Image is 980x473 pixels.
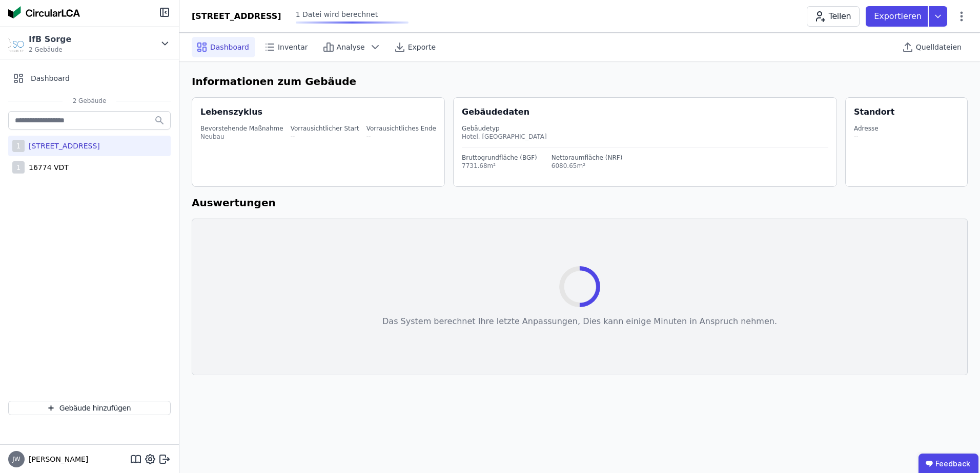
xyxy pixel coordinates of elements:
div: Bevorstehende Maßnahme [200,124,283,133]
div: Bruttogrundfläche (BGF) [462,154,537,162]
div: Standort [854,106,894,118]
button: Gebäude hinzufügen [8,401,171,415]
div: 1 [12,161,25,174]
span: [PERSON_NAME] [25,454,88,464]
p: Exportieren [874,10,924,23]
span: Dashboard [31,73,70,83]
span: 2 Gebäude [29,46,71,54]
div: Neubau [200,133,283,141]
div: Nettoraumfläche (NRF) [552,154,623,162]
div: IfB Sorge [29,33,71,46]
div: -- [854,133,879,141]
h6: Auswertungen [192,195,968,210]
img: IfB Sorge [8,35,25,52]
span: JW [12,456,20,462]
div: 6080.65m² [552,162,623,170]
span: Exporte [408,42,436,52]
span: 2 Gebäude [63,97,117,105]
span: Inventar [278,42,308,52]
div: 16774 VDT [25,162,69,173]
span: 1 Datei wird berechnet [296,10,378,18]
div: Gebäudedaten [462,106,836,118]
span: Analyse [337,42,365,52]
img: Concular [8,6,80,18]
div: Das System berechnet Ihre letzte Anpassungen, Dies kann einige Minuten in Anspruch nehmen. [382,315,777,328]
div: Lebenszyklus [200,106,262,118]
span: Dashboard [210,42,249,52]
h6: Informationen zum Gebäude [192,74,968,89]
div: Gebäudetyp [462,124,828,133]
div: -- [291,133,359,141]
div: 1 [12,140,25,152]
div: Adresse [854,124,879,133]
div: [STREET_ADDRESS] [192,10,281,23]
div: [STREET_ADDRESS] [25,141,100,151]
div: Vorrausichtlicher Start [291,124,359,133]
div: -- [366,133,436,141]
div: Hotel, [GEOGRAPHIC_DATA] [462,133,828,141]
button: Teilen [807,6,860,27]
div: Vorrausichtliches Ende [366,124,436,133]
div: 7731.68m² [462,162,537,170]
span: Quelldateien [916,42,962,52]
